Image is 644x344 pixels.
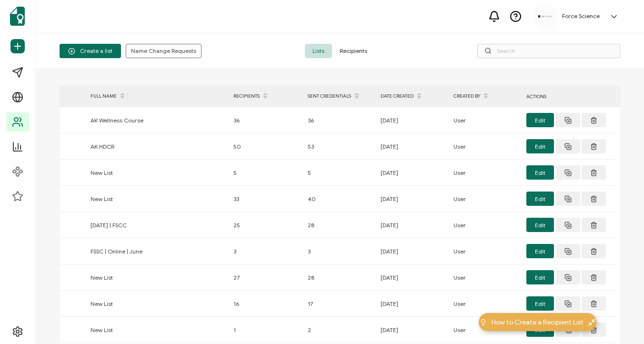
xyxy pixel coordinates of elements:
[376,246,449,257] div: [DATE]
[131,48,196,54] span: Name Change Requests
[449,115,522,126] div: User
[303,272,376,283] div: 28
[303,324,376,335] div: 2
[303,141,376,152] div: 53
[526,165,554,180] button: Edit
[86,88,229,104] div: FULL NAME
[376,88,449,104] div: DATE CREATED
[449,246,522,257] div: User
[449,193,522,204] div: User
[376,167,449,178] div: [DATE]
[60,44,121,58] button: Create a list
[522,91,617,102] div: ACTIONS
[526,139,554,153] button: Edit
[526,296,554,311] button: Edit
[588,319,595,326] img: minimize-icon.svg
[86,167,229,178] div: New List
[376,220,449,231] div: [DATE]
[229,193,303,204] div: 33
[86,141,229,152] div: AK HDCR
[526,218,554,232] button: Edit
[303,115,376,126] div: 36
[449,88,522,104] div: CREATED BY
[449,220,522,231] div: User
[229,246,303,257] div: 3
[562,13,600,20] h5: Force Science
[332,44,375,58] span: Recipients
[229,298,303,309] div: 16
[229,115,303,126] div: 36
[86,324,229,335] div: New List
[126,44,201,58] button: Name Change Requests
[86,272,229,283] div: New List
[229,272,303,283] div: 27
[376,141,449,152] div: [DATE]
[229,324,303,335] div: 1
[303,246,376,257] div: 3
[229,141,303,152] div: 50
[303,167,376,178] div: 5
[449,141,522,152] div: User
[86,193,229,204] div: New List
[376,272,449,283] div: [DATE]
[68,48,112,55] span: Create a list
[10,7,25,26] img: sertifier-logomark-colored.svg
[229,167,303,178] div: 5
[376,298,449,309] div: [DATE]
[376,193,449,204] div: [DATE]
[86,220,229,231] div: [DATE] | FSCC
[303,88,376,104] div: SENT CREDENTIALS
[526,270,554,284] button: Edit
[477,44,620,58] input: Search
[376,324,449,335] div: [DATE]
[449,167,522,178] div: User
[492,317,584,327] span: How to Create a Recipient List
[229,88,303,104] div: RECIPIENTS
[303,193,376,204] div: 40
[596,298,644,344] iframe: Chat Widget
[526,113,554,127] button: Edit
[449,324,522,335] div: User
[526,244,554,258] button: Edit
[229,220,303,231] div: 25
[303,220,376,231] div: 28
[538,15,553,18] img: d96c2383-09d7-413e-afb5-8f6c84c8c5d6.png
[86,115,229,126] div: AK Wellness Course
[526,192,554,206] button: Edit
[86,246,229,257] div: FSSC | Online | June
[376,115,449,126] div: [DATE]
[303,298,376,309] div: 17
[449,298,522,309] div: User
[305,44,332,58] span: Lists
[449,272,522,283] div: User
[86,298,229,309] div: New List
